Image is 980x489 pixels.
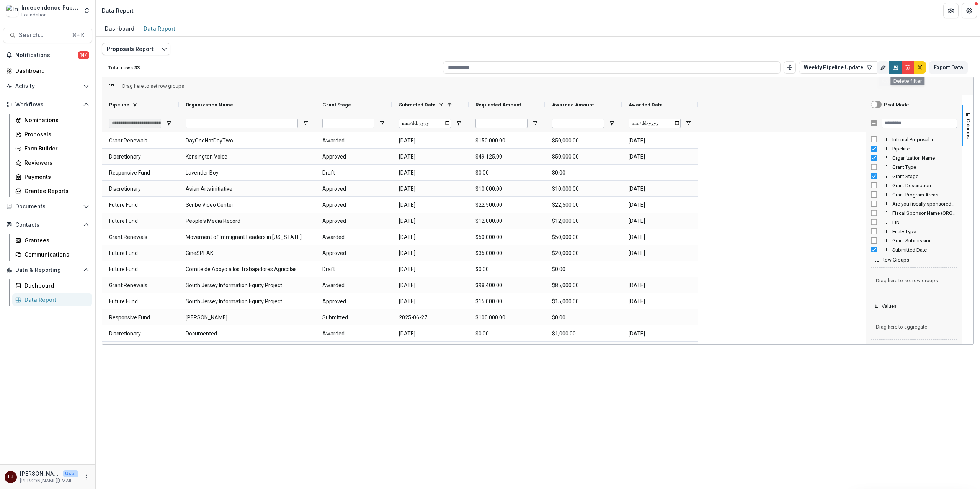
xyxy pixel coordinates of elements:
[399,262,462,277] span: [DATE]
[866,190,962,199] div: Grant Program Areas Column
[186,181,309,197] span: Asian Arts initiative
[186,342,309,358] span: JUNTOS
[3,80,92,92] button: Open Activity
[109,342,172,358] span: Discretionary
[892,146,957,152] span: Pipeline
[322,102,351,108] span: Grant Stage
[892,210,957,216] span: Fiscal Sponsor Name (ORG_FISCAL_SPONSOR_NAME)
[892,201,957,207] span: Are you fiscally sponsored? (ORG_HAS_FISCAL_SPONSOR)
[914,61,926,74] button: default
[322,342,385,358] span: Awarded
[322,213,385,229] span: Approved
[24,236,86,244] div: Grantees
[475,294,538,309] span: $15,000.00
[629,119,681,128] input: Awarded Date Filter Input
[892,164,957,170] span: Grant Type
[475,133,538,149] span: $150,000.00
[552,165,615,181] span: $0.00
[322,294,385,309] span: Approved
[109,294,172,309] span: Future Fund
[140,21,178,36] a: Data Report
[302,120,309,126] button: Open Filter Menu
[892,192,957,198] span: Grant Program Areas
[186,165,309,181] span: Lavender Boy
[892,155,957,161] span: Organization Name
[24,130,86,138] div: Proposals
[102,23,137,34] div: Dashboard
[63,470,78,477] p: User
[475,262,538,277] span: $0.00
[109,310,172,325] span: Responsive Fund
[102,7,134,15] div: Data Report
[158,43,170,55] button: Edit selected report
[399,326,462,342] span: [DATE]
[8,474,13,479] div: Lorraine Jabouin
[866,218,962,227] div: EIN Column
[186,149,309,165] span: Kensington Voice
[866,263,962,298] div: Row Groups
[109,262,172,277] span: Future Fund
[12,114,92,126] a: Nominations
[866,245,962,254] div: Submitted Date Column
[12,170,92,183] a: Payments
[784,61,796,74] button: Toggle auto height
[866,144,962,153] div: Pipeline Column
[892,229,957,234] span: Entity Type
[24,116,86,124] div: Nominations
[322,119,374,128] input: Grant Stage Filter Input
[552,229,615,245] span: $50,000.00
[6,5,18,17] img: Independence Public Media Foundation
[322,310,385,325] span: Submitted
[475,229,538,245] span: $50,000.00
[186,229,309,245] span: Movement of Immigrant Leaders in [US_STATE]
[3,219,92,231] button: Open Contacts
[12,248,92,261] a: Communications
[20,478,78,484] p: [PERSON_NAME][EMAIL_ADDRESS][DOMAIN_NAME]
[3,264,92,276] button: Open Data & Reporting
[552,262,615,277] span: $0.00
[629,229,691,245] span: [DATE]
[889,61,902,74] button: Save
[109,278,172,293] span: Grant Renewals
[629,213,691,229] span: [DATE]
[322,197,385,213] span: Approved
[3,98,92,111] button: Open Workflows
[3,49,92,61] button: Notifications144
[884,102,909,108] div: Pivot Mode
[24,173,86,181] div: Payments
[109,229,172,245] span: Grant Renewals
[882,119,957,128] input: Filter Columns Input
[109,245,172,261] span: Future Fund
[871,267,957,293] span: Drag here to set row groups
[552,213,615,229] span: $12,000.00
[475,149,538,165] span: $49,125.00
[866,162,962,172] div: Grant Type Column
[799,61,877,74] button: Weekly Pipeline Update
[629,342,691,358] span: [DATE]
[15,67,86,75] div: Dashboard
[399,310,462,325] span: 2025-06-27
[962,3,977,18] button: Get Help
[99,5,137,16] nav: breadcrumb
[892,137,957,142] span: Internal Proposal Id
[399,119,451,128] input: Submitted Date Filter Input
[475,245,538,261] span: $35,000.00
[186,245,309,261] span: CineSPEAK
[186,133,309,149] span: DayOneNotDayTwo
[629,278,691,293] span: [DATE]
[552,119,604,128] input: Awarded Amount Filter Input
[15,101,80,108] span: Workflows
[21,3,78,11] div: Independence Public Media Foundation
[552,294,615,309] span: $15,000.00
[882,303,897,309] span: Values
[102,43,158,55] button: Proposals Report
[15,222,80,228] span: Contacts
[866,208,962,218] div: Fiscal Sponsor Name (ORG_FISCAL_SPONSOR_NAME) Column
[475,102,521,108] span: Requested Amount
[399,181,462,197] span: [DATE]
[877,61,889,74] button: Rename
[552,197,615,213] span: $22,500.00
[12,142,92,155] a: Form Builder
[24,187,86,195] div: Grantee Reports
[322,181,385,197] span: Approved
